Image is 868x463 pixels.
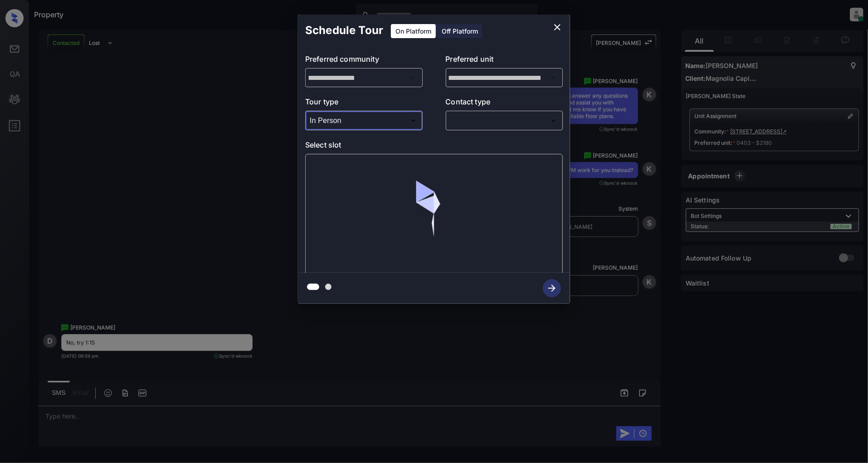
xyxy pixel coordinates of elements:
[548,18,566,36] button: close
[305,54,423,68] p: Preferred community
[446,54,563,68] p: Preferred unit
[305,96,423,111] p: Tour type
[305,139,563,154] p: Select slot
[446,96,563,111] p: Contact type
[537,276,566,300] button: btn-next
[437,24,483,38] div: Off Platform
[298,15,390,46] h2: Schedule Tour
[391,24,436,38] div: On Platform
[307,113,420,128] div: In Person
[381,161,488,268] img: loaderv1.7921fd1ed0a854f04152.gif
